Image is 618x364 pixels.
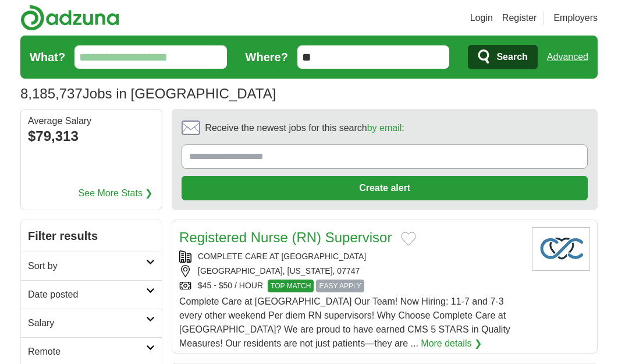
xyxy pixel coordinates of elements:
[20,83,83,104] span: 8,185,737
[532,227,590,271] img: Company logo
[179,265,523,277] div: [GEOGRAPHIC_DATA], [US_STATE], 07747
[20,86,276,101] h1: Jobs in [GEOGRAPHIC_DATA]
[21,309,162,337] a: Salary
[21,280,162,309] a: Date posted
[205,121,404,135] span: Receive the newest jobs for this search :
[28,116,155,126] div: Average Salary
[421,337,482,351] a: More details ❯
[28,345,146,359] h2: Remote
[470,11,493,25] a: Login
[182,176,588,200] button: Create alert
[496,45,527,69] span: Search
[367,123,402,133] a: by email
[21,252,162,280] a: Sort by
[28,126,155,147] div: $79,313
[179,296,510,348] span: Complete Care at [GEOGRAPHIC_DATA] Our Team! Now Hiring: 11-7 and 7-3 every other weekend Per die...
[21,220,162,252] h2: Filter results
[28,316,146,330] h2: Salary
[468,45,537,69] button: Search
[316,280,364,292] span: EASY APPLY
[179,250,523,263] div: COMPLETE CARE AT [GEOGRAPHIC_DATA]
[246,48,288,66] label: Where?
[28,259,146,273] h2: Sort by
[20,5,119,31] img: Adzuna logo
[30,48,65,66] label: What?
[547,45,588,69] a: Advanced
[553,11,598,25] a: Employers
[79,186,153,200] a: See More Stats ❯
[179,280,523,292] div: $45 - $50 / HOUR
[28,288,146,302] h2: Date posted
[401,232,416,246] button: Add to favorite jobs
[179,229,392,245] a: Registered Nurse (RN) Supervisor
[502,11,537,25] a: Register
[268,280,314,292] span: TOP MATCH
